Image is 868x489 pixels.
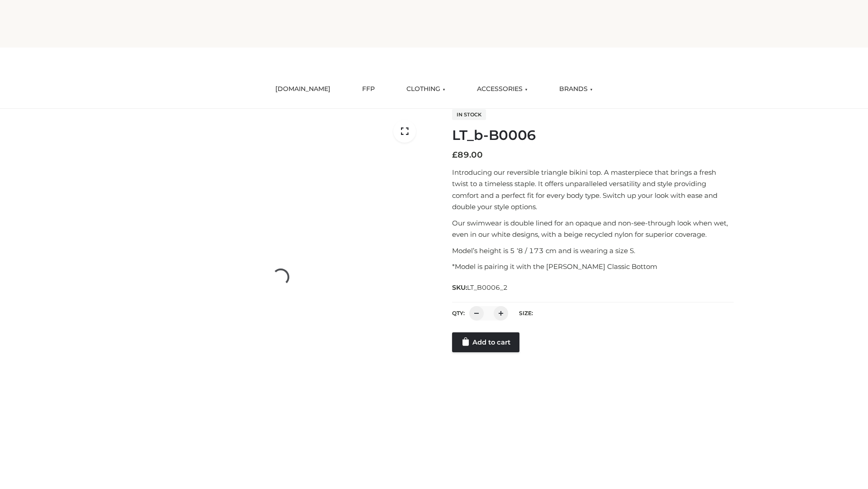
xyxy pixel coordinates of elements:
a: FFP [355,79,382,99]
span: £ [452,150,458,160]
span: In stock [452,109,486,120]
a: BRANDS [552,79,599,99]
label: QTY: [452,310,465,316]
a: [DOMAIN_NAME] [269,79,337,99]
a: CLOTHING [400,79,452,99]
span: SKU: [452,282,509,293]
h1: LT_b-B0006 [452,127,734,144]
p: Introducing our reversible triangle bikini top. A masterpiece that brings a fresh twist to a time... [452,167,734,213]
bdi: 89.00 [452,150,483,160]
p: *Model is pairing it with the [PERSON_NAME] Classic Bottom [452,261,734,273]
a: ACCESSORIES [470,79,534,99]
label: Size: [519,310,533,316]
a: Add to cart [452,332,519,352]
span: LT_B0006_2 [467,283,508,292]
p: Model’s height is 5 ‘8 / 173 cm and is wearing a size S. [452,245,734,257]
p: Our swimwear is double lined for an opaque and non-see-through look when wet, even in our white d... [452,217,734,240]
